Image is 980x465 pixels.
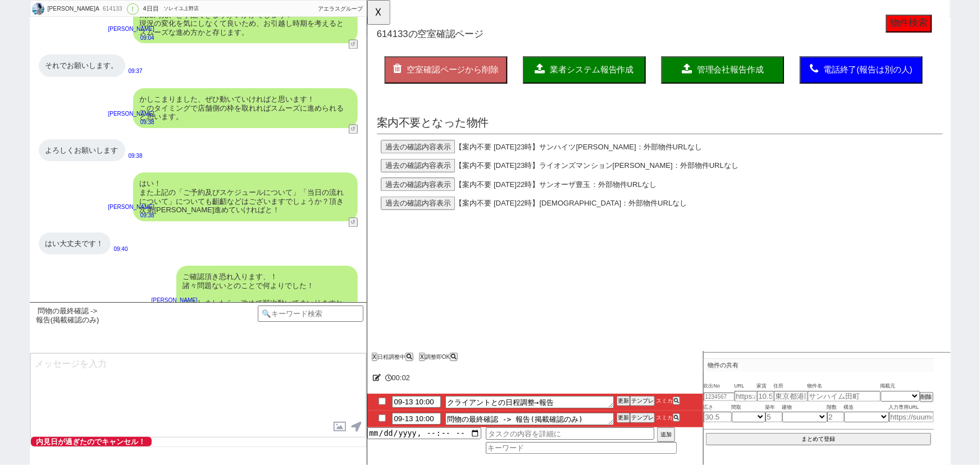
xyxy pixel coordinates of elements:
button: 更新 [617,396,630,406]
input: 5 [765,412,782,422]
input: https://suumo.jp/chintai/jnc_000022489271 [889,412,934,422]
p: 09:40 [114,245,128,254]
img: 0hQM8T99LXDmIVLRytO5JwHWV9DQg2XFdwME1EDCV6U1AsHR0ybEtHDCMvAgV8T0A0bUIVBiV4UloZPnkEC3vyVhIdUFUsGU0... [32,3,44,15]
div: よろしくお願いします [39,139,125,162]
input: 10.5 [757,391,774,402]
span: 吹出No [704,382,735,391]
p: 案内不要となった物件 [10,124,619,140]
input: 2 [827,412,844,422]
button: 追加 [657,427,675,442]
button: 更新 [617,413,630,423]
button: テンプレ [630,396,655,406]
div: ソレイユ上野店 [163,4,199,13]
p: [PERSON_NAME] [108,110,154,118]
button: まとめて登録 [706,433,932,445]
button: 空室確認ページから削除 [19,61,151,90]
span: サンオーザ豊玉 [185,194,240,203]
p: 09:37 [129,67,143,76]
span: 【案内不要 [DATE]23時】 [94,174,185,183]
button: 過去の確認内容表示 [15,151,94,165]
div: ! [127,3,139,15]
button: テンプレ [630,413,655,423]
span: 物件名 [808,382,881,391]
span: [DEMOGRAPHIC_DATA] [185,214,274,223]
button: 業者システム報告作成 [167,61,299,90]
span: 【案内不要 [DATE]23時】 [94,153,185,162]
span: 間取 [732,403,765,412]
input: 東京都港区海岸３ [774,391,808,402]
input: 1234567 [704,393,735,401]
span: ：外部物件URLなし [289,153,360,162]
input: サンハイム田町 [808,391,881,402]
span: 内見日が過ぎたのでキャンセル！ [31,437,152,446]
span: 00:02 [392,373,411,382]
div: 4日目 [143,4,159,13]
span: 電話終了(報告は別の人) [490,70,586,80]
span: 入力専用URL [889,403,934,412]
span: 【案内不要 [DATE]22時】 [94,214,185,223]
span: ：外部物件URLなし [240,194,311,203]
button: 削除 [920,392,933,402]
div: 614133 [99,4,125,13]
p: 09:38 [108,118,154,127]
span: ライオンズマンション[PERSON_NAME] [185,174,329,183]
button: ↺ [349,217,358,227]
button: 過去の確認内容表示 [15,191,94,206]
div: ご確認頂き恐れ入ります、！ 諸々問題ないとのことで何よりでした！ そうしましたら、改めて順次動いてまいりますね。 [176,266,358,314]
div: 調整即OK [419,354,461,360]
button: 過去の確認内容表示 [15,211,94,226]
p: [PERSON_NAME] [108,203,154,212]
span: 広さ [704,403,732,412]
h1: の空室確認ページ [10,31,619,43]
input: https://suumo.jp/chintai/jnc_000022489271 [735,391,757,402]
p: [PERSON_NAME] [108,25,154,34]
span: アエラスグループ [318,6,363,12]
span: 管理会社報告作成 [354,70,426,80]
span: 問物の最終確認 -> 報告(掲載確認のみ) [35,307,100,324]
span: スミカ [655,414,673,421]
span: 家賃 [757,382,774,391]
span: ：外部物件URLなし [273,214,344,223]
button: X [372,353,378,361]
span: 築年 [765,403,782,412]
input: キーワード [486,442,677,454]
input: 30.5 [704,412,732,422]
p: 09:04 [108,34,154,43]
p: [PERSON_NAME] [152,296,198,305]
span: 構造 [844,403,889,412]
span: 業者システム報告作成 [197,70,286,80]
div: それでお願いします。 [39,54,125,77]
p: 09:38 [129,152,143,161]
button: ↺ [349,124,358,134]
div: かしこまりました、ぜひ動いていければと思います！ このタイミングで店舗側の枠を取れればスムーズに進められると思います。 [133,88,358,128]
span: 階数 [827,403,844,412]
span: サンハイツ[PERSON_NAME] [185,153,289,162]
span: 【案内不要 [DATE]22時】 [94,194,185,203]
p: 09:38 [108,211,154,220]
input: 🔍キーワード検索 [258,306,364,322]
button: X [419,353,425,361]
p: 物件の共有 [704,358,934,372]
span: 掲載元 [881,382,896,391]
span: ：外部物件URLなし [329,174,399,183]
button: 過去の確認内容表示 [15,171,94,185]
button: 電話終了(報告は別の人) [465,61,597,90]
button: ↺ [349,39,358,49]
div: はい大丈夫です！ [39,233,111,255]
span: 住所 [774,382,808,391]
span: スミカ [655,398,673,404]
span: URL [735,382,757,391]
button: 物件検索 [558,16,607,35]
span: 建物 [782,403,827,412]
span: 空室確認ページから削除 [43,70,142,80]
span: 614133 [10,31,44,42]
div: はい！ また上記の「ご予約及びスケジュールについて」「当日の流れについて」についても齟齬などはございますでしょうか？頂き次第[PERSON_NAME]進めていければと！ [133,172,358,221]
div: [PERSON_NAME]A [46,4,99,13]
button: 管理会社報告作成 [316,61,448,90]
input: タスクの内容を詳細に [486,427,654,440]
div: 日程調整中 [372,354,417,360]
